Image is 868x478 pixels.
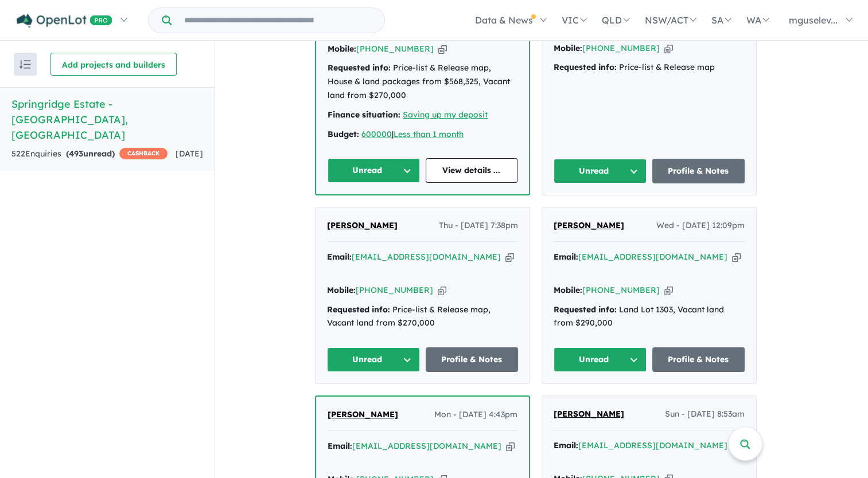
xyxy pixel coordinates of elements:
[328,61,517,102] div: Price-list & Release map, House & land packages from $568,325, Vacant land from $270,000
[327,303,518,331] div: Price-list & Release map, Vacant land from $270,000
[554,440,578,450] strong: Email:
[327,252,352,262] strong: Email:
[11,96,203,143] h5: Springridge Estate - [GEOGRAPHIC_DATA] , [GEOGRAPHIC_DATA]
[426,158,518,183] a: View details ...
[352,441,501,451] a: [EMAIL_ADDRESS][DOMAIN_NAME]
[394,129,464,139] a: Less than 1 month
[554,62,617,72] strong: Requested info:
[11,147,168,161] div: 522 Enquir ies
[426,347,519,372] a: Profile & Notes
[554,409,624,419] span: [PERSON_NAME]
[20,60,31,69] img: sort.svg
[652,347,745,372] a: Profile & Notes
[328,128,517,142] div: |
[174,8,382,33] input: Try estate name, suburb, builder or developer
[328,158,420,183] button: Unread
[356,44,434,54] a: [PHONE_NUMBER]
[554,252,578,262] strong: Email:
[732,251,741,263] button: Copy
[505,251,514,263] button: Copy
[361,129,392,139] a: 600000
[50,53,177,76] button: Add projects and builders
[17,14,112,28] img: Openlot PRO Logo White
[356,285,433,295] a: [PHONE_NUMBER]
[554,61,745,75] div: Price-list & Release map
[327,219,398,233] a: [PERSON_NAME]
[664,42,673,54] button: Copy
[328,62,391,73] strong: Requested info:
[434,408,517,422] span: Mon - [DATE] 4:43pm
[328,409,398,420] span: [PERSON_NAME]
[554,304,617,315] strong: Requested info:
[438,284,446,296] button: Copy
[554,159,647,183] button: Unread
[554,219,624,233] a: [PERSON_NAME]
[582,285,660,295] a: [PHONE_NUMBER]
[328,129,359,139] strong: Budget:
[438,43,447,55] button: Copy
[554,303,745,331] div: Land Lot 1303, Vacant land from $290,000
[554,43,582,53] strong: Mobile:
[578,440,727,450] a: [EMAIL_ADDRESS][DOMAIN_NAME]
[439,219,518,233] span: Thu - [DATE] 7:38pm
[578,252,727,262] a: [EMAIL_ADDRESS][DOMAIN_NAME]
[554,285,582,295] strong: Mobile:
[328,44,356,54] strong: Mobile:
[665,408,745,421] span: Sun - [DATE] 8:53am
[66,148,115,159] strong: ( unread)
[664,284,673,296] button: Copy
[554,347,647,372] button: Unread
[119,148,168,159] span: CASHBACK
[582,43,660,53] a: [PHONE_NUMBER]
[327,220,398,230] span: [PERSON_NAME]
[403,109,488,120] a: Saving up my deposit
[328,408,398,422] a: [PERSON_NAME]
[789,14,838,26] span: mguselev...
[327,347,420,372] button: Unread
[176,148,203,159] span: [DATE]
[327,304,390,315] strong: Requested info:
[69,148,83,159] span: 493
[352,252,501,262] a: [EMAIL_ADDRESS][DOMAIN_NAME]
[328,109,400,120] strong: Finance situation:
[656,219,745,233] span: Wed - [DATE] 12:09pm
[327,285,356,295] strong: Mobile:
[652,159,745,183] a: Profile & Notes
[506,440,515,452] button: Copy
[554,220,624,230] span: [PERSON_NAME]
[554,408,624,421] a: [PERSON_NAME]
[328,441,352,451] strong: Email:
